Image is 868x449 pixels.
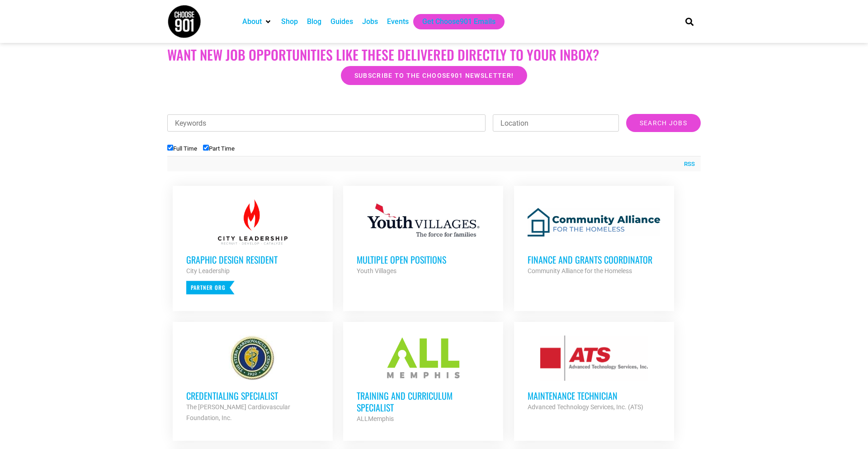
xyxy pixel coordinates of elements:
a: Maintenance Technician Advanced Technology Services, Inc. (ATS) [514,322,674,426]
a: Shop [281,16,298,27]
strong: City Leadership [186,267,230,274]
div: About [238,14,277,29]
strong: Advanced Technology Services, Inc. (ATS) [528,403,643,411]
p: Partner Org [186,281,235,294]
a: Guides [330,16,353,27]
a: Jobs [362,16,378,27]
h3: Multiple Open Positions [357,254,490,265]
a: Subscribe to the Choose901 newsletter! [341,66,527,85]
a: Multiple Open Positions Youth Villages [343,186,503,290]
input: Location [493,114,619,132]
input: Full Time [167,145,173,151]
a: About [242,16,262,27]
h3: Training and Curriculum Specialist [357,390,490,413]
strong: Community Alliance for the Homeless [528,267,632,274]
span: Subscribe to the Choose901 newsletter! [354,72,514,79]
h3: Credentialing Specialist [186,390,319,402]
a: Get Choose901 Emails [422,16,495,27]
a: Events [387,16,409,27]
h3: Maintenance Technician [528,390,660,402]
strong: Youth Villages [357,267,396,274]
input: Keywords [167,114,486,132]
a: Credentialing Specialist The [PERSON_NAME] Cardiovascular Foundation, Inc. [173,322,333,437]
a: Training and Curriculum Specialist ALLMemphis [343,322,503,438]
h3: Graphic Design Resident [186,254,319,265]
a: Graphic Design Resident City Leadership Partner Org [173,186,333,308]
nav: Main nav [238,14,670,29]
strong: The [PERSON_NAME] Cardiovascular Foundation, Inc. [186,403,290,421]
label: Part Time [203,145,235,152]
input: Part Time [203,145,209,151]
div: Search [682,14,697,29]
strong: ALLMemphis [357,415,394,422]
h2: Want New Job Opportunities like these Delivered Directly to your Inbox? [167,47,701,63]
input: Search Jobs [626,114,701,132]
label: Full Time [167,145,197,152]
a: RSS [679,160,695,169]
a: Finance and Grants Coordinator Community Alliance for the Homeless [514,186,674,290]
a: Blog [307,16,321,27]
h3: Finance and Grants Coordinator [528,254,660,265]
